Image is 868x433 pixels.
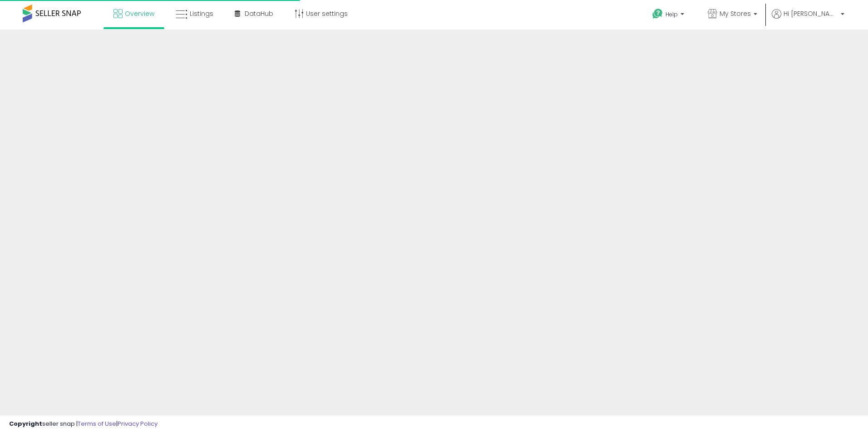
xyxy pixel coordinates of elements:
a: Hi [PERSON_NAME] [772,9,844,30]
span: My Stores [720,9,751,18]
span: Listings [190,9,213,18]
i: Get Help [652,8,663,20]
span: Overview [125,9,154,18]
span: Hi [PERSON_NAME] [784,9,838,18]
span: DataHub [245,9,273,18]
span: Help [666,10,678,18]
a: Help [645,1,693,30]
